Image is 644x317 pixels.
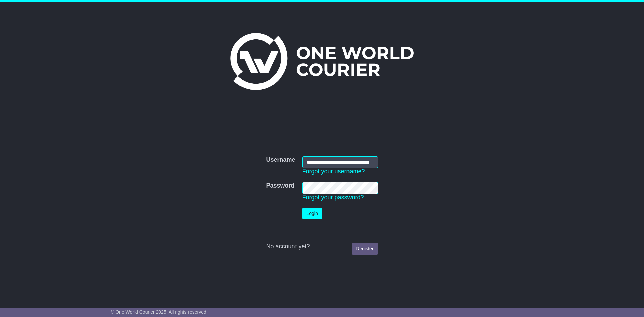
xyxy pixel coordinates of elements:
label: Username [266,156,295,164]
a: Register [352,243,378,255]
button: Login [302,208,322,219]
span: © One World Courier 2025. All rights reserved. [111,309,208,315]
a: Forgot your password? [302,194,364,201]
img: One World [230,33,414,90]
label: Password [266,182,294,190]
div: No account yet? [266,243,378,250]
a: Forgot your username? [302,168,365,175]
